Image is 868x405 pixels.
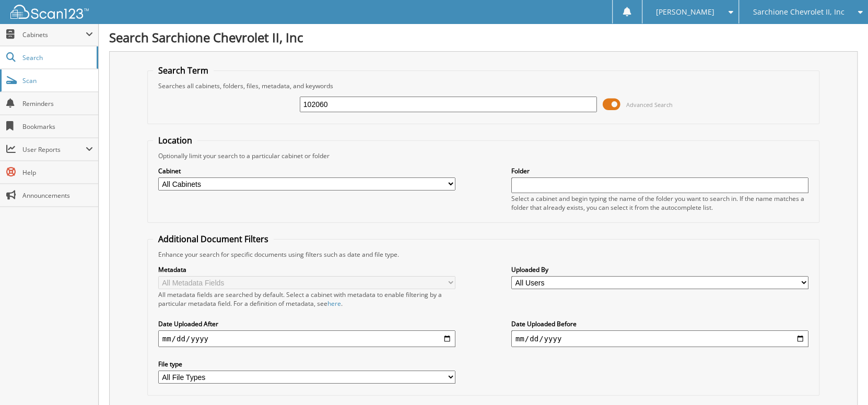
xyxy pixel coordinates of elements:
div: All metadata fields are searched by default. Select a cabinet with metadata to enable filtering b... [158,290,456,308]
span: Sarchione Chevrolet II, Inc [753,9,844,15]
img: scan123-logo-white.svg [10,5,89,19]
span: Bookmarks [22,122,93,131]
span: [PERSON_NAME] [656,9,714,15]
div: Optionally limit your search to a particular cabinet or folder [153,151,814,160]
span: Scan [22,76,93,85]
div: Enhance your search for specific documents using filters such as date and file type. [153,250,814,259]
a: here [327,299,341,308]
span: User Reports [22,145,86,154]
label: Date Uploaded Before [511,319,809,328]
span: Advanced Search [626,101,672,109]
iframe: Chat Widget [816,355,868,405]
input: start [158,330,456,347]
label: Metadata [158,265,456,274]
div: Searches all cabinets, folders, files, metadata, and keywords [153,81,814,90]
span: Search [22,53,91,62]
label: Uploaded By [511,265,809,274]
legend: Search Term [153,65,214,76]
span: Help [22,168,93,177]
span: Reminders [22,99,93,108]
label: File type [158,360,456,368]
legend: Additional Document Filters [153,233,274,245]
span: Cabinets [22,30,86,39]
label: Cabinet [158,166,456,175]
label: Folder [511,166,809,175]
legend: Location [153,135,197,146]
h1: Search Sarchione Chevrolet II, Inc [109,29,858,46]
input: end [511,330,809,347]
div: Select a cabinet and begin typing the name of the folder you want to search in. If the name match... [511,194,809,212]
label: Date Uploaded After [158,319,456,328]
span: Announcements [22,191,93,200]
